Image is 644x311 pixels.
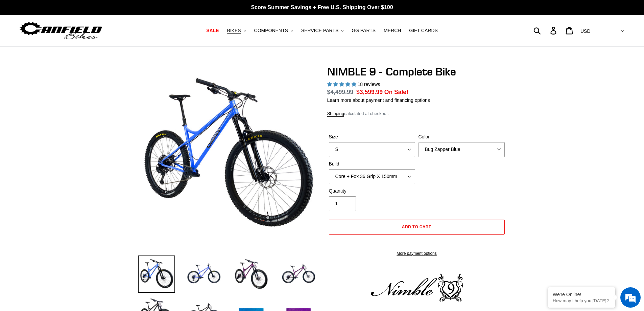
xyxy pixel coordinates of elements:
[329,133,415,140] label: Size
[419,133,505,140] label: Color
[227,28,241,34] span: BIKES
[384,28,401,34] span: MERCH
[254,28,288,34] span: COMPONENTS
[357,82,380,87] span: 18 reviews
[327,111,344,117] a: Shipping
[409,28,438,34] span: GIFT CARDS
[329,187,415,195] label: Quantity
[298,26,347,35] button: SERVICE PARTS
[537,23,554,38] input: Search
[352,28,376,34] span: GG PARTS
[356,89,383,95] span: $3,599.99
[206,28,219,34] span: SALE
[138,256,175,293] img: Load image into Gallery viewer, NIMBLE 9 - Complete Bike
[348,26,379,35] a: GG PARTS
[327,110,506,117] div: calculated at checkout.
[327,89,354,95] s: $4,499.99
[327,65,506,78] h1: NIMBLE 9 - Complete Bike
[203,26,222,35] a: SALE
[329,250,505,257] a: More payment options
[380,26,404,35] a: MERCH
[223,26,249,35] button: BIKES
[301,28,338,34] span: SERVICE PARTS
[233,256,270,293] img: Load image into Gallery viewer, NIMBLE 9 - Complete Bike
[327,82,358,87] span: 4.89 stars
[280,256,317,293] img: Load image into Gallery viewer, NIMBLE 9 - Complete Bike
[406,26,441,35] a: GIFT CARDS
[185,256,222,293] img: Load image into Gallery viewer, NIMBLE 9 - Complete Bike
[402,224,431,229] span: Add to cart
[553,298,610,303] p: How may I help you today?
[19,20,103,41] img: Canfield Bikes
[329,220,505,235] button: Add to cart
[329,160,415,168] label: Build
[384,88,408,96] span: On Sale!
[327,97,430,103] a: Learn more about payment and financing options
[251,26,296,35] button: COMPONENTS
[553,292,610,297] div: We're Online!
